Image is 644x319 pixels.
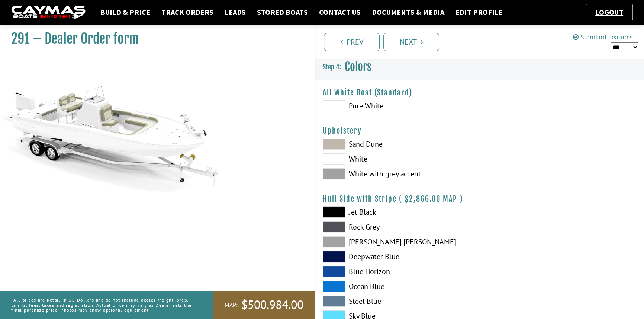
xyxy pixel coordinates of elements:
a: Prev [324,33,380,51]
a: Edit Profile [452,7,506,17]
label: White [323,153,472,165]
span: $500,984.00 [241,297,303,313]
a: Track Orders [158,7,217,17]
a: Build & Price [97,7,154,17]
a: Logout [592,7,627,17]
a: Next [383,33,439,51]
label: Blue Horizon [323,266,472,277]
label: White with grey accent [323,168,472,179]
img: caymas-dealer-connect-2ed40d3bc7270c1d8d7ffb4b79bf05adc795679939227970def78ec6f6c03838.gif [11,6,86,19]
label: Deepwater Blue [323,251,472,262]
h4: Upholstery [323,126,637,136]
label: Ocean Blue [323,281,472,292]
label: Pure White [323,100,472,111]
h4: All White Boat (Standard) [323,88,637,97]
a: Leads [221,7,249,17]
a: MAP:$500,984.00 [213,291,315,319]
ul: Pagination [322,32,644,51]
a: Standard Features [573,33,633,41]
a: Stored Boats [253,7,312,17]
label: Steel Blue [323,296,472,307]
label: Jet Black [323,206,472,218]
span: $2,866.00 MAP [405,194,457,204]
label: Rock Grey [323,221,472,232]
span: MAP: [225,301,238,309]
h3: Colors [315,53,644,81]
a: Contact Us [315,7,364,17]
a: Documents & Media [368,7,448,17]
h1: 291 – Dealer Order form [11,30,296,47]
label: Sand Dune [323,139,472,150]
p: *All prices are Retail in US Dollars and do not include dealer freight, prep, tariffs, fees, taxe... [11,294,197,316]
h4: Hull Side with Stripe ( ) [323,194,637,204]
label: [PERSON_NAME] [PERSON_NAME] [323,236,472,247]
